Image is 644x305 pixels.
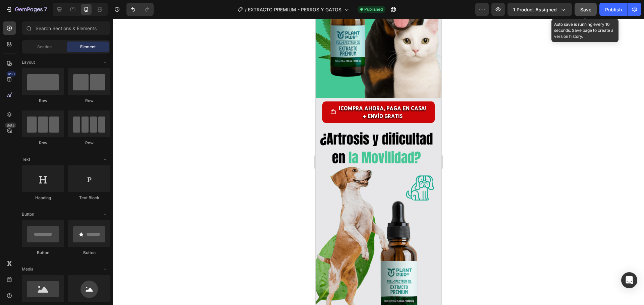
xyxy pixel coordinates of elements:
span: 1 product assigned [513,6,557,13]
input: Search Sections & Elements [22,21,110,35]
span: Media [22,266,34,272]
div: Undo/Redo [126,3,154,16]
span: Button [22,211,34,217]
div: Open Intercom Messenger [621,272,637,288]
span: EXTRACTO PREMIUM - PERROS Y GATOS [248,6,341,13]
span: Toggle open [100,264,110,275]
span: Toggle open [100,209,110,220]
div: Row [22,98,64,104]
button: 7 [3,3,50,16]
span: Toggle open [100,154,110,165]
div: Publish [605,6,622,13]
span: Section [37,44,52,50]
span: / [245,6,247,13]
div: Button [22,250,64,256]
span: Published [364,6,383,12]
span: Text [22,156,30,162]
span: Toggle open [100,57,110,68]
span: Layout [22,59,35,65]
div: Text Block [68,195,110,201]
button: Save [575,3,597,16]
div: Row [22,140,64,146]
span: Element [80,44,96,50]
div: Heading [22,195,64,201]
button: Publish [599,3,628,16]
iframe: Design area [316,19,441,305]
div: Beta [5,123,16,128]
span: Save [580,7,591,12]
div: Button [68,250,110,256]
div: Row [68,98,110,104]
div: 450 [6,71,16,77]
div: Row [68,140,110,146]
button: 1 product assigned [507,3,572,16]
p: 7 [44,5,47,13]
